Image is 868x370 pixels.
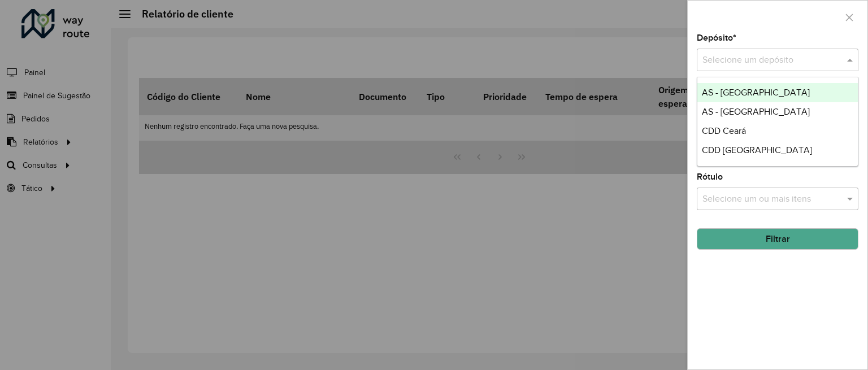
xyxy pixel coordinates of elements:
[697,228,858,250] button: Filtrar
[702,126,746,136] span: CDD Ceará
[702,107,810,116] span: AS - [GEOGRAPHIC_DATA]
[702,145,812,155] span: CDD [GEOGRAPHIC_DATA]
[697,31,736,45] label: Depósito
[702,88,810,97] span: AS - [GEOGRAPHIC_DATA]
[697,170,723,184] label: Rótulo
[697,77,858,167] ng-dropdown-panel: Options list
